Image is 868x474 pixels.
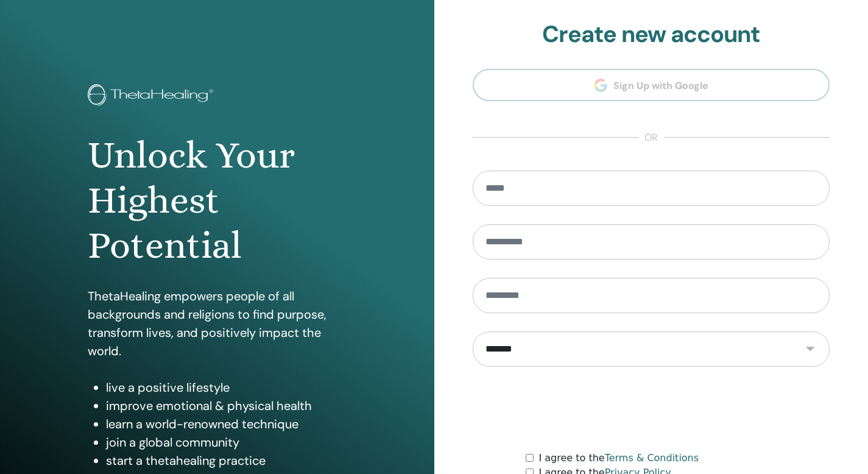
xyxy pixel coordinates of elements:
span: or [638,130,664,145]
li: learn a world-renowned technique [106,415,347,433]
li: improve emotional & physical health [106,397,347,415]
h2: Create new account [473,21,830,49]
li: live a positive lifestyle [106,378,347,397]
a: Terms & Conditions [605,452,699,464]
label: I agree to the [538,451,699,465]
iframe: reCAPTCHA [559,385,744,433]
li: start a thetahealing practice [106,451,347,470]
li: join a global community [106,433,347,451]
p: ThetaHealing empowers people of all backgrounds and religions to find purpose, transform lives, a... [88,287,347,360]
h1: Unlock Your Highest Potential [88,133,347,269]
